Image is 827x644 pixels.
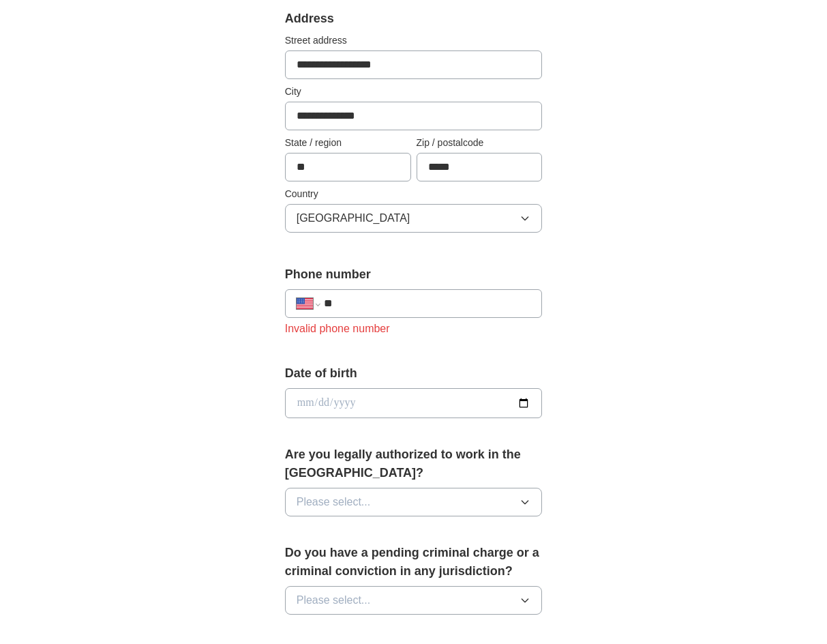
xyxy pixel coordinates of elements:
button: [GEOGRAPHIC_DATA] [285,204,543,233]
button: Please select... [285,586,543,615]
span: Please select... [297,494,371,510]
label: Zip / postalcode [417,136,543,150]
label: State / region [285,136,411,150]
label: Street address [285,33,543,48]
label: Do you have a pending criminal charge or a criminal conviction in any jurisdiction? [285,544,543,581]
label: Are you legally authorized to work in the [GEOGRAPHIC_DATA]? [285,445,543,482]
label: City [285,85,543,99]
div: Invalid phone number [285,321,543,337]
span: [GEOGRAPHIC_DATA] [297,210,410,226]
label: Country [285,187,543,201]
button: Please select... [285,488,543,516]
label: Phone number [285,265,543,284]
span: Please select... [297,592,371,609]
div: Address [285,10,543,28]
label: Date of birth [285,364,543,383]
